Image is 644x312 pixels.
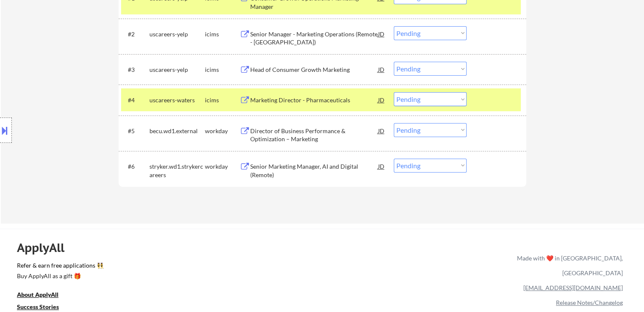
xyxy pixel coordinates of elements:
[377,159,386,174] div: JD
[17,290,70,301] a: About ApplyAll
[205,162,240,171] div: workday
[250,96,378,104] div: Marketing Director - Pharmaceuticals
[205,127,240,135] div: workday
[128,30,143,38] div: #2
[205,96,240,104] div: icims
[250,162,378,179] div: Senior Marketing Manager, AI and Digital (Remote)
[205,30,240,38] div: icims
[17,291,58,298] u: About ApplyAll
[377,62,386,77] div: JD
[250,30,378,47] div: Senior Manager - Marketing Operations (Remote - [GEOGRAPHIC_DATA])
[205,66,240,74] div: icims
[149,162,205,179] div: stryker.wd1.strykercareers
[250,66,378,74] div: Head of Consumer Growth Marketing
[377,123,386,138] div: JD
[17,263,340,271] a: Refer & earn free applications 👯‍♀️
[377,92,386,107] div: JD
[17,241,74,255] div: ApplyAll
[149,127,205,135] div: becu.wd1.external
[149,66,205,74] div: uscareers-yelp
[523,284,623,291] a: [EMAIL_ADDRESS][DOMAIN_NAME]
[149,30,205,38] div: uscareers-yelp
[250,127,378,143] div: Director of Business Performance & Optimization – Marketing
[556,299,623,306] a: Release Notes/Changelog
[149,96,205,104] div: uscareers-waters
[17,303,59,310] u: Success Stories
[17,271,102,282] a: Buy ApplyAll as a gift 🎁
[377,26,386,41] div: JD
[17,273,102,279] div: Buy ApplyAll as a gift 🎁
[514,251,623,280] div: Made with ❤️ in [GEOGRAPHIC_DATA], [GEOGRAPHIC_DATA]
